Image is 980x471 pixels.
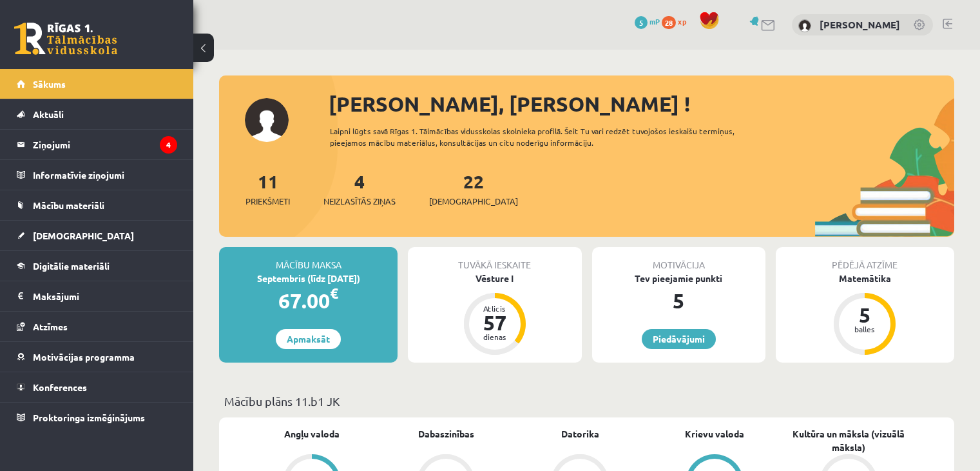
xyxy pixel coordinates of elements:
div: Tuvākā ieskaite [408,247,581,272]
legend: Maksājumi [33,281,177,311]
span: Neizlasītās ziņas [323,195,396,208]
legend: Ziņojumi [33,130,177,159]
div: 57 [476,312,514,333]
a: 5 mP [635,16,660,26]
a: Motivācijas programma [17,342,177,372]
span: xp [678,16,686,26]
span: Digitālie materiāli [33,260,110,272]
a: 22[DEMOGRAPHIC_DATA] [429,170,518,208]
p: Mācību plāns 11.b1 JK [224,392,949,410]
div: Septembris (līdz [DATE]) [219,272,398,285]
i: 4 [160,136,177,154]
a: Sākums [17,69,177,99]
div: 5 [845,305,884,325]
a: [PERSON_NAME] [820,18,900,31]
a: Konferences [17,372,177,402]
span: Mācību materiāli [33,199,104,211]
span: [DEMOGRAPHIC_DATA] [429,195,518,208]
div: Matemātika [776,272,954,285]
div: 5 [592,285,765,316]
a: [DEMOGRAPHIC_DATA] [17,221,177,250]
img: Alvis Buģis [798,19,811,32]
span: mP [649,16,660,26]
div: [PERSON_NAME], [PERSON_NAME] ! [329,88,954,119]
span: Aktuāli [33,108,64,120]
div: 67.00 [219,285,398,316]
a: 11Priekšmeti [245,170,290,208]
div: Mācību maksa [219,247,398,272]
div: Pēdējā atzīme [776,247,954,272]
a: Apmaksāt [276,329,341,349]
a: Dabaszinības [418,427,474,441]
a: Vēsture I Atlicis 57 dienas [408,272,581,357]
a: Krievu valoda [685,427,744,441]
div: Vēsture I [408,272,581,285]
span: Konferences [33,381,87,393]
span: € [330,284,338,303]
span: 5 [635,16,648,29]
a: Angļu valoda [284,427,340,441]
span: Priekšmeti [245,195,290,208]
a: Aktuāli [17,99,177,129]
a: Proktoringa izmēģinājums [17,403,177,432]
span: 28 [662,16,676,29]
span: Atzīmes [33,321,68,332]
a: Piedāvājumi [642,329,716,349]
a: Mācību materiāli [17,190,177,220]
a: Datorika [561,427,599,441]
div: Laipni lūgts savā Rīgas 1. Tālmācības vidusskolas skolnieka profilā. Šeit Tu vari redzēt tuvojošo... [330,125,771,148]
span: Proktoringa izmēģinājums [33,412,145,423]
span: Motivācijas programma [33,351,135,363]
span: [DEMOGRAPHIC_DATA] [33,230,134,241]
a: Atzīmes [17,312,177,341]
a: Ziņojumi4 [17,130,177,159]
a: Rīgas 1. Tālmācības vidusskola [14,23,117,55]
a: Kultūra un māksla (vizuālā māksla) [782,427,916,454]
span: Sākums [33,78,66,90]
a: Digitālie materiāli [17,251,177,281]
a: 28 xp [662,16,693,26]
a: Matemātika 5 balles [776,272,954,357]
div: Tev pieejamie punkti [592,272,765,285]
div: dienas [476,333,514,341]
a: 4Neizlasītās ziņas [323,170,396,208]
a: Maksājumi [17,281,177,311]
div: Atlicis [476,305,514,312]
legend: Informatīvie ziņojumi [33,160,177,190]
a: Informatīvie ziņojumi [17,160,177,190]
div: Motivācija [592,247,765,272]
div: balles [845,325,884,333]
